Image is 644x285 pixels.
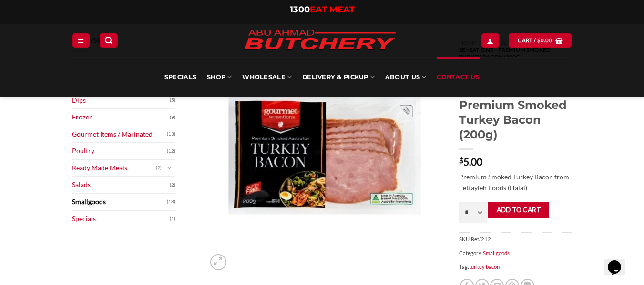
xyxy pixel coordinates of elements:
[72,160,156,177] a: Ready Made Meals
[164,163,175,173] button: Toggle
[100,33,118,47] a: Search
[72,92,170,109] a: Dips
[488,202,549,218] button: Add to cart
[170,178,175,192] span: (2)
[167,144,175,158] span: (12)
[459,156,482,167] bdi: 5.00
[236,24,403,57] img: Abu Ahmad Butchery
[459,260,572,274] span: Tag:
[72,126,167,143] a: Gourmet Items / Marinated
[170,212,175,226] span: (1)
[509,33,572,47] a: View cart
[242,57,292,97] a: Wholesale
[310,4,355,15] span: EAT MEAT
[459,172,572,193] p: Premium Smoked Turkey Bacon from Fettayleh Foods (Halal)
[72,211,170,227] a: Specials
[302,57,375,97] a: Delivery & Pickup
[459,157,463,164] span: $
[604,247,634,275] iframe: chat widget
[437,57,480,97] a: Contact Us
[72,194,167,210] a: Smallgoods
[537,36,541,45] span: $
[164,57,196,97] a: Specials
[459,246,572,260] span: Category:
[481,33,499,47] a: Login
[459,232,572,246] span: SKU:
[167,127,175,141] span: (13)
[204,35,445,275] img: Gourmet Sensations – Premium Smoked Turkey Bacon (200g)
[469,264,500,270] a: turkey bacon
[537,37,552,43] bdi: 0.00
[385,57,426,97] a: About Us
[167,195,175,209] span: (18)
[459,68,572,142] h1: Gourmet Sensations – Premium Smoked Turkey Bacon (200g)
[471,236,491,242] span: Ret/212
[170,93,175,108] span: (5)
[518,36,552,45] span: Cart /
[210,254,226,270] a: Zoom
[72,33,90,47] a: Menu
[290,4,355,15] a: 1300EAT MEAT
[156,161,162,175] span: (2)
[170,110,175,125] span: (9)
[483,250,510,256] a: Smallgoods
[72,143,167,159] a: Poultry
[72,177,170,193] a: Salads
[72,109,170,126] a: Frozen
[290,4,310,15] span: 1300
[207,57,232,97] a: SHOP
